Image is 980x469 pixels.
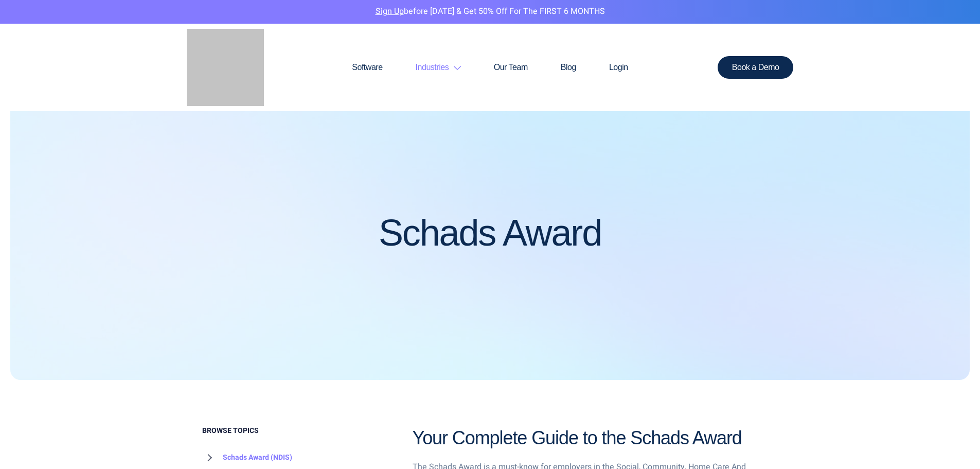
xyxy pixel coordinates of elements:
a: Industries [399,43,477,92]
a: Software [335,43,399,92]
a: Login [593,43,645,92]
a: Blog [544,43,593,92]
a: Book a Demo [718,56,794,79]
a: Our Team [477,43,544,92]
p: before [DATE] & Get 50% Off for the FIRST 6 MONTHS [8,5,972,19]
span: Book a Demo [732,63,779,72]
h1: Schads Award [379,213,601,253]
a: Schads Award (NDIS) [202,448,292,467]
iframe: SalesIQ Chatwindow [776,120,977,461]
h2: Your Complete Guide to the Schads Award [413,426,778,450]
a: Sign Up [376,5,404,18]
